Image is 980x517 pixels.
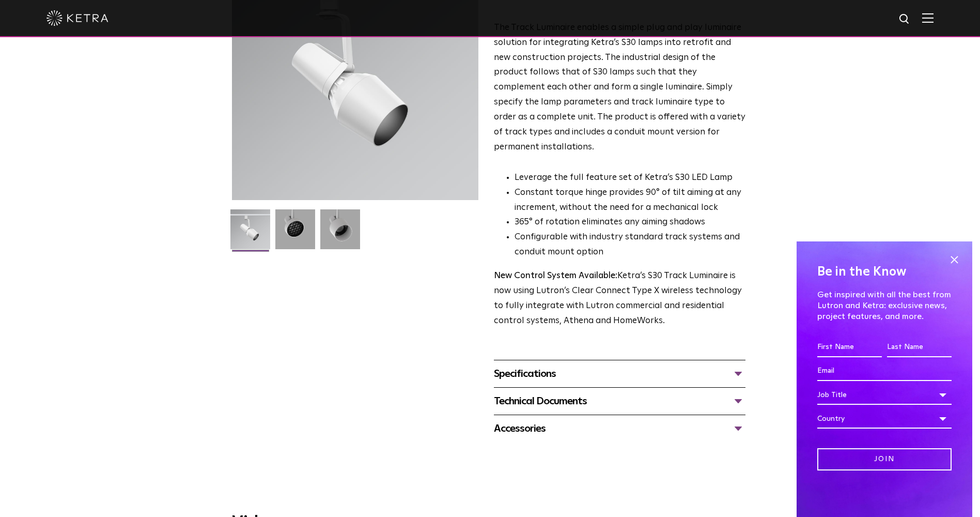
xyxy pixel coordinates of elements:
img: 9e3d97bd0cf938513d6e [320,209,360,257]
strong: New Control System Available: [494,271,617,280]
div: Technical Documents [494,393,745,409]
img: S30-Track-Luminaire-2021-Web-Square [230,209,270,257]
input: Join [817,448,952,470]
div: Job Title [817,385,952,405]
img: Hamburger%20Nav.svg [922,13,934,23]
img: 3b1b0dc7630e9da69e6b [275,209,315,257]
p: Ketra’s S30 Track Luminaire is now using Lutron’s Clear Connect Type X wireless technology to ful... [494,269,745,329]
input: Last Name [887,338,952,357]
h4: Be in the Know [817,262,952,282]
li: Configurable with industry standard track systems and conduit mount option [515,230,745,260]
li: 365° of rotation eliminates any aiming shadows [515,215,745,230]
p: Get inspired with all the best from Lutron and Ketra: exclusive news, project features, and more. [817,290,952,322]
div: Accessories [494,420,745,437]
li: Constant torque hinge provides 90° of tilt aiming at any increment, without the need for a mechan... [515,186,745,216]
div: Specifications [494,366,745,382]
img: search icon [898,13,911,26]
span: The Track Luminaire enables a simple plug and play luminaire solution for integrating Ketra’s S30... [494,23,745,151]
input: First Name [817,338,882,357]
li: Leverage the full feature set of Ketra’s S30 LED Lamp [515,171,745,186]
input: Email [817,361,952,381]
div: Country [817,409,952,429]
img: ketra-logo-2019-white [46,10,108,26]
